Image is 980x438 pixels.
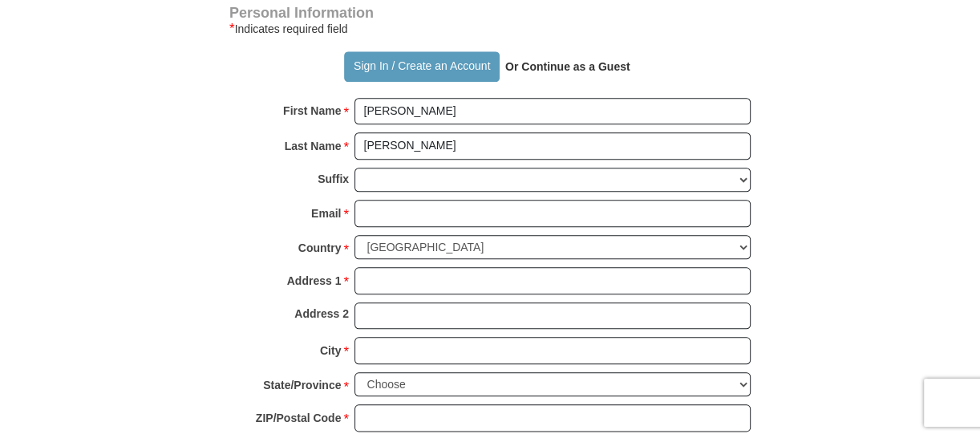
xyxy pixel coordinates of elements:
[318,168,349,190] strong: Suffix
[263,374,341,396] strong: State/Province
[283,99,341,122] strong: First Name
[285,135,342,157] strong: Last Name
[505,60,630,73] strong: Or Continue as a Guest
[256,407,342,429] strong: ZIP/Postal Code
[294,302,349,325] strong: Address 2
[320,339,341,362] strong: City
[287,270,342,292] strong: Address 1
[344,51,499,82] button: Sign In / Create an Account
[298,237,342,259] strong: Country
[311,202,341,225] strong: Email
[229,6,751,19] h4: Personal Information
[229,19,751,39] div: Indicates required field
